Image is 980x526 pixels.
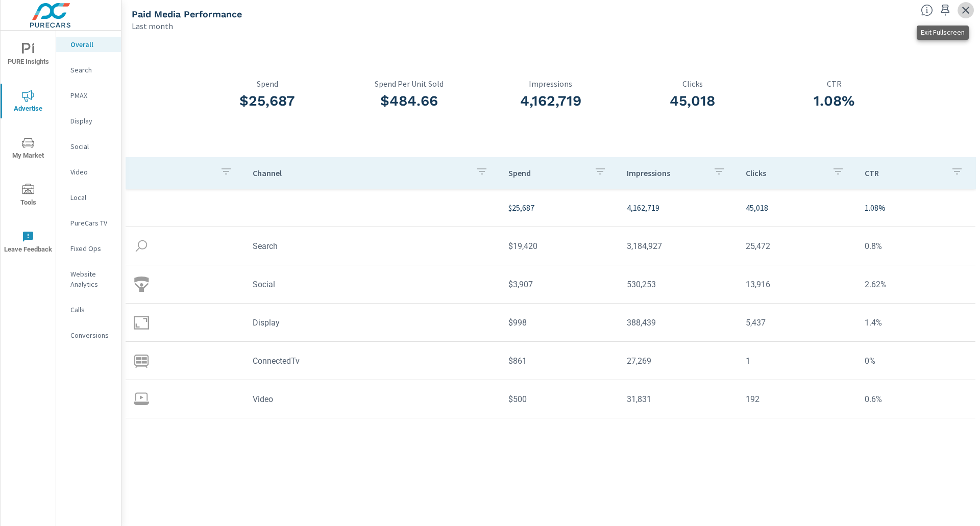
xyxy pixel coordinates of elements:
img: icon-connectedtv.svg [134,353,149,368]
h3: $25,687 [197,92,338,110]
p: Video [70,167,113,177]
td: Video [244,386,500,412]
p: Clicks [622,79,764,88]
p: Spend [197,79,338,88]
h3: 1.08% [764,92,905,110]
p: Calls [70,305,113,315]
p: Channel [253,168,468,178]
span: PURE Insights [4,43,53,68]
div: Display [56,113,121,129]
td: 0.8% [856,233,975,259]
span: Understand performance metrics over the selected time range. [921,4,933,16]
img: icon-social.svg [134,277,149,292]
div: Fixed Ops [56,241,121,256]
p: 45,018 [746,202,848,214]
p: CTR [764,79,905,88]
td: 25,472 [738,233,856,259]
div: Overall [56,37,121,52]
td: 31,831 [619,386,738,412]
p: Fixed Ops [70,243,113,254]
td: Search [244,233,500,259]
td: $861 [500,348,619,374]
td: ConnectedTv [244,348,500,374]
td: 530,253 [619,271,738,297]
p: 4,162,719 [627,202,729,214]
div: Calls [56,302,121,317]
td: 27,269 [619,348,738,374]
td: 388,439 [619,310,738,336]
h3: 45,018 [622,92,764,110]
div: Website Analytics [56,266,121,292]
p: Website Analytics [70,269,113,289]
p: CTR [865,168,943,178]
td: 5,437 [738,310,856,336]
span: My Market [4,137,53,162]
td: $500 [500,386,619,412]
p: $25,687 [508,202,611,214]
p: PureCars TV [70,218,113,228]
div: PMAX [56,88,121,103]
span: Leave Feedback [4,231,53,256]
span: Tools [4,184,53,209]
td: 13,916 [738,271,856,297]
td: $998 [500,310,619,336]
p: Overall [70,39,113,49]
p: Last month [132,20,173,32]
img: icon-video.svg [134,391,149,407]
div: Social [56,139,121,154]
td: Display [244,310,500,336]
td: $19,420 [500,233,619,259]
h3: $484.66 [338,92,480,110]
div: Local [56,190,121,205]
p: Display [70,116,113,126]
p: Spend [508,168,586,178]
p: Search [70,65,113,75]
div: Conversions [56,328,121,343]
p: Conversions [70,330,113,340]
td: 3,184,927 [619,233,738,259]
div: PureCars TV [56,215,121,231]
div: Video [56,164,121,180]
div: Search [56,62,121,78]
td: 2.62% [856,271,975,297]
h3: 4,162,719 [480,92,622,110]
h5: Paid Media Performance [132,9,242,19]
img: icon-display.svg [134,315,149,330]
p: Impressions [627,168,705,178]
td: 1.4% [856,310,975,336]
p: Impressions [480,79,622,88]
p: Clicks [746,168,824,178]
td: Social [244,271,500,297]
p: Social [70,141,113,152]
p: Spend Per Unit Sold [338,79,480,88]
td: 0% [856,348,975,374]
p: 1.08% [865,202,967,214]
td: 0.6% [856,386,975,412]
span: Advertise [4,90,53,115]
td: 192 [738,386,856,412]
td: 1 [738,348,856,374]
p: Local [70,192,113,203]
img: icon-search.svg [134,238,149,254]
td: $3,907 [500,271,619,297]
div: nav menu [1,31,56,265]
span: Save this to your personalized report [937,2,953,18]
p: PMAX [70,90,113,101]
